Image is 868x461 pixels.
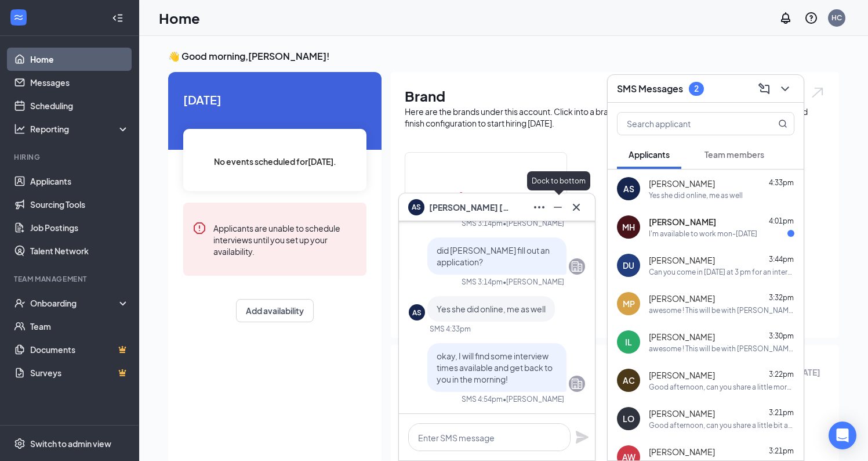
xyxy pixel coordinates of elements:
a: DocumentsCrown [30,338,129,361]
div: Dock to bottom [527,171,590,190]
svg: WorkstreamLogo [13,12,24,23]
div: SMS 3:14pm [462,277,503,287]
h1: Brand [405,86,825,106]
a: SurveysCrown [30,361,129,384]
div: LO [623,413,634,424]
div: Applicants are unable to schedule interviews until you set up your availability. [213,221,357,257]
div: Open Intercom Messenger [829,422,856,449]
button: ComposeMessage [755,80,773,98]
h3: 👋 Good morning, [PERSON_NAME] ! [168,50,839,63]
span: 4:01pm [769,217,794,225]
div: 2 [694,84,699,93]
div: AS [412,308,422,318]
span: 3:22pm [769,370,794,379]
span: 3:21pm [769,408,794,417]
div: IL [625,336,632,348]
span: [PERSON_NAME] [649,408,715,419]
svg: QuestionInfo [804,11,818,25]
span: [DATE] [183,91,366,109]
span: 3:32pm [769,293,794,302]
button: Minimize [549,198,567,217]
span: 4:33pm [769,178,794,187]
span: Yes she did online, me as well [437,304,546,314]
button: Cross [567,198,586,217]
div: Reporting [30,123,130,135]
svg: Company [570,260,584,273]
a: Scheduling [30,94,129,117]
span: • [PERSON_NAME] [503,277,564,287]
svg: Settings [14,438,26,449]
input: Search applicant [618,113,755,135]
div: SMS 4:33pm [430,324,471,334]
div: Onboarding [30,297,119,309]
span: • [PERSON_NAME] [503,394,564,404]
span: [PERSON_NAME] [649,293,715,304]
img: Chick-fil-A [449,172,523,246]
span: did [PERSON_NAME] fill out an application? [437,245,550,267]
div: SMS 3:14pm [462,218,503,228]
svg: UserCheck [14,297,26,309]
div: awesome ! This will be with [PERSON_NAME] - our Director or Training at Southroads and this is at... [649,344,794,354]
svg: Ellipses [532,200,546,214]
button: Ellipses [530,198,549,217]
span: 3:44pm [769,255,794,264]
div: DU [623,260,634,271]
div: Switch to admin view [30,438,111,449]
svg: Analysis [14,123,26,135]
h3: SMS Messages [617,82,683,95]
span: [PERSON_NAME] [649,446,715,458]
svg: Collapse [112,12,124,24]
span: [PERSON_NAME] [649,178,715,189]
svg: ComposeMessage [757,82,771,96]
svg: MagnifyingGlass [778,119,787,128]
svg: Notifications [779,11,793,25]
span: [PERSON_NAME] [649,216,716,228]
img: open.6027fd2a22e1237b5b06.svg [810,86,825,99]
button: Add availability [236,299,314,322]
span: okay, I will find some interview times available and get back to you in the morning! [437,351,553,384]
div: Yes she did online, me as well [649,190,743,200]
button: ChevronDown [776,80,794,98]
svg: ChevronDown [778,82,792,96]
span: No events scheduled for [DATE] . [214,155,336,168]
div: I'm available to work mon-[DATE] [649,229,757,239]
svg: Minimize [551,200,565,214]
a: Messages [30,71,129,94]
a: Job Postings [30,216,129,239]
span: [PERSON_NAME] [649,331,715,343]
svg: Company [570,377,584,391]
div: SMS 4:54pm [462,394,503,404]
div: Team Management [14,274,127,284]
span: 3:30pm [769,332,794,340]
span: Applicants [629,149,670,160]
h1: Home [159,8,200,28]
div: awesome ! This will be with [PERSON_NAME] - our Director or Training at Southroads and this is at... [649,305,794,315]
div: MP [623,298,635,309]
span: 3:21pm [769,446,794,455]
a: Team [30,315,129,338]
a: Talent Network [30,239,129,262]
div: Good afternoon, can you share a little more about your previous work history with us? [649,382,794,392]
a: Applicants [30,170,129,193]
div: Can you come in [DATE] at 3 pm for an interview? [649,267,794,277]
a: Sourcing Tools [30,193,129,216]
div: Hiring [14,152,127,162]
span: Team members [704,149,764,160]
div: MH [622,221,635,233]
div: Good afternoon, can you share a little bit about your previous work history with me? [649,420,794,430]
div: AS [623,183,634,195]
svg: Plane [575,430,589,444]
svg: Cross [569,200,583,214]
span: • [PERSON_NAME] [503,218,564,228]
a: Home [30,48,129,71]
svg: Error [193,221,206,235]
span: [PERSON_NAME] [649,254,715,266]
div: Here are the brands under this account. Click into a brand to see your locations, managers, job p... [405,106,825,129]
span: [PERSON_NAME] [PERSON_NAME] [429,201,510,214]
span: [PERSON_NAME] [649,369,715,381]
div: AC [623,374,635,386]
div: HC [831,13,842,23]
